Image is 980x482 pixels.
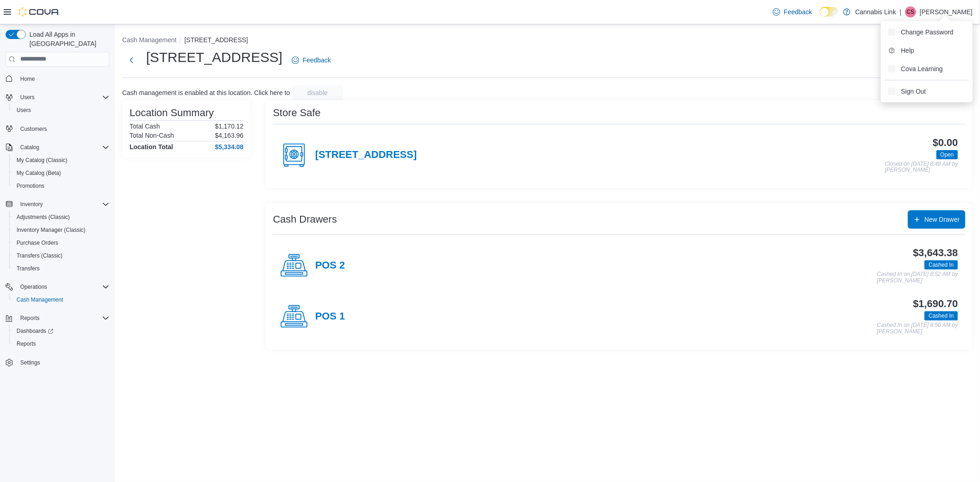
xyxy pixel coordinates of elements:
img: Cova [18,7,60,17]
a: Dashboards [13,325,57,336]
span: Reports [17,313,109,324]
span: Users [20,94,34,101]
button: Operations [17,281,51,292]
a: Feedback [769,3,816,21]
a: Home [17,73,39,84]
span: Transfers [13,263,109,274]
p: [PERSON_NAME] [920,6,973,17]
a: Customers [17,123,51,135]
span: Inventory Manager (Classic) [17,226,85,234]
span: Dashboards [17,327,53,335]
span: Settings [20,359,40,366]
p: Cash management is enabled at this location. Click here to [122,89,290,96]
span: Operations [17,281,109,292]
a: Transfers (Classic) [13,250,66,261]
button: Help [884,43,969,58]
p: | [900,6,901,17]
span: Cashed In [924,311,958,320]
h6: Total Cash [130,123,160,130]
a: My Catalog (Classic) [13,155,71,166]
button: Reports [2,312,113,325]
span: Purchase Orders [17,239,58,247]
span: Sign Out [901,87,926,96]
span: Customers [20,125,47,133]
button: Users [9,104,113,117]
a: Reports [13,338,40,349]
span: My Catalog (Classic) [13,155,109,166]
button: Catalog [17,142,43,153]
button: New Drawer [908,210,965,229]
button: Next [122,51,141,69]
p: Closed on [DATE] 8:49 AM by [PERSON_NAME] [885,161,958,174]
span: Catalog [20,144,39,151]
span: Inventory Manager (Classic) [13,224,109,235]
h6: Total Non-Cash [130,132,174,139]
button: disable [292,85,343,100]
button: Transfers [9,262,113,275]
span: Cova Learning [901,64,943,73]
button: Cash Management [122,36,176,44]
a: Purchase Orders [13,237,62,248]
a: Inventory Manager (Classic) [13,224,89,235]
button: Change Password [884,25,969,39]
span: Dashboards [13,325,109,336]
span: Feedback [303,56,331,65]
span: Transfers (Classic) [13,250,109,261]
span: Transfers [17,265,40,272]
span: Catalog [17,142,109,153]
input: Dark Mode [820,7,839,17]
nav: An example of EuiBreadcrumbs [122,35,973,46]
button: [STREET_ADDRESS] [184,36,248,44]
span: Adjustments (Classic) [13,212,109,223]
button: My Catalog (Classic) [9,154,113,167]
h3: Store Safe [273,107,321,118]
span: Feedback [784,7,812,17]
button: Catalog [2,141,113,154]
button: Transfers (Classic) [9,249,113,262]
a: Feedback [288,51,334,69]
p: Cashed In on [DATE] 8:50 AM by [PERSON_NAME] [877,322,958,335]
h3: $3,643.38 [913,247,958,258]
a: Promotions [13,180,48,191]
span: Change Password [901,28,953,37]
span: Inventory [17,199,109,210]
span: Cashed In [924,260,958,269]
span: Cashed In [929,261,954,269]
span: Adjustments (Classic) [17,213,70,221]
button: Cash Management [9,293,113,306]
button: Customers [2,122,113,135]
span: Cashed In [929,312,954,320]
h3: $1,690.70 [913,298,958,309]
span: Inventory [20,201,43,208]
button: Reports [9,337,113,350]
span: My Catalog (Beta) [13,168,109,179]
a: Settings [17,357,44,368]
button: Reports [17,313,43,324]
h3: $0.00 [933,137,958,148]
button: Operations [2,280,113,293]
span: Operations [20,283,47,291]
span: Home [20,75,35,83]
span: CS [907,6,915,17]
button: Home [2,72,113,85]
button: Inventory [17,199,46,210]
span: Transfers (Classic) [17,252,62,259]
span: Help [901,46,914,55]
span: Cash Management [17,296,63,303]
h4: POS 2 [315,260,345,272]
span: Open [940,151,954,159]
h4: [STREET_ADDRESS] [315,149,417,161]
h4: Location Total [130,143,173,151]
span: Cash Management [13,294,109,305]
span: Users [13,105,109,116]
button: Users [2,91,113,104]
h1: [STREET_ADDRESS] [146,48,283,67]
a: Dashboards [9,325,113,337]
button: Promotions [9,179,113,192]
h4: $5,334.08 [215,143,244,151]
span: My Catalog (Beta) [17,169,61,177]
div: Chloe Smith [905,6,916,17]
span: Load All Apps in [GEOGRAPHIC_DATA] [26,30,109,48]
a: Adjustments (Classic) [13,212,74,223]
